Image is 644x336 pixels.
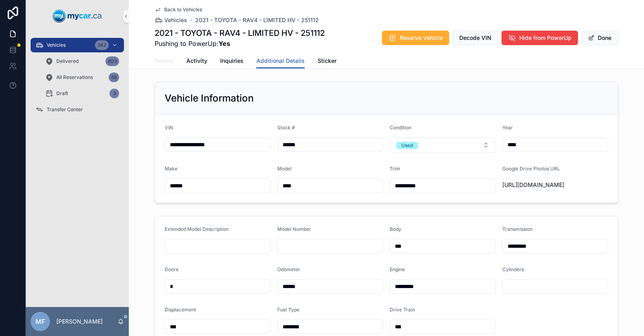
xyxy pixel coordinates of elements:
span: Reserve Vehicle [400,34,443,42]
span: Draft [56,90,68,97]
span: Year [502,124,513,131]
span: Hide from PowerUp [519,34,572,42]
span: Vehicles [164,16,187,24]
span: Displacement [165,307,196,313]
span: Additional Details [256,57,305,65]
span: Condition [390,124,411,131]
a: Additional Details [256,54,305,69]
h2: Vehicle Information [165,92,254,105]
span: Engine [390,266,405,272]
a: Back to Vehicles [155,6,202,13]
span: Stock # [277,124,295,131]
span: MF [35,317,45,326]
div: 3 [109,89,119,98]
strong: Yes [219,39,230,48]
a: Delivered803 [40,54,124,68]
span: Inquiries [220,57,244,65]
a: All Reservations58 [40,70,124,85]
span: Details [155,57,173,65]
span: Pushing to PowerUp: [155,39,325,48]
p: [PERSON_NAME] [56,317,103,326]
span: Odometer [277,266,300,272]
h1: 2021 - TOYOTA - RAV4 - LIMITED HV - 251112 [155,27,325,39]
a: Activity [186,54,207,70]
a: 2021 - TOYOTA - RAV4 - LIMITED HV - 251112 [195,16,319,24]
a: Inquiries [220,54,244,70]
span: Google Drive Photos URL [502,166,560,172]
a: Details [155,54,173,70]
span: Trim [390,166,400,172]
div: scrollable content [26,32,129,127]
span: Back to Vehicles [164,6,202,13]
span: Activity [186,57,207,65]
span: Decode VIN [459,34,491,42]
span: Model [277,166,291,172]
span: Fuel Type [277,307,299,313]
span: All Reservations [56,74,93,81]
div: 58 [109,73,119,82]
span: VIN [165,124,173,131]
span: Body [390,226,401,232]
img: App logo [53,10,102,23]
a: Vehicles [155,16,187,24]
div: 342 [95,40,109,50]
a: Draft3 [40,86,124,101]
span: Make [165,166,178,172]
div: Used [401,142,413,149]
span: Cylinders [502,266,524,272]
button: Reserve Vehicle [382,31,449,45]
div: 803 [105,56,119,66]
button: Select Button [390,137,496,153]
span: Delivered [56,58,78,64]
span: Model Number [277,226,311,232]
span: [URL][DOMAIN_NAME] [502,181,609,189]
span: Transfer Center [47,106,83,113]
button: Decode VIN [452,31,498,45]
span: Transmission [502,226,533,232]
span: Vehicles [47,42,66,48]
span: Extended Model Description [165,226,229,232]
a: Transfer Center [31,102,124,117]
span: Drive Train [390,307,415,313]
a: Sticker [318,54,336,70]
span: Sticker [318,57,336,65]
a: Vehicles342 [31,38,124,52]
button: Done [581,31,618,45]
button: Hide from PowerUp [502,31,578,45]
span: Doors [165,266,178,272]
